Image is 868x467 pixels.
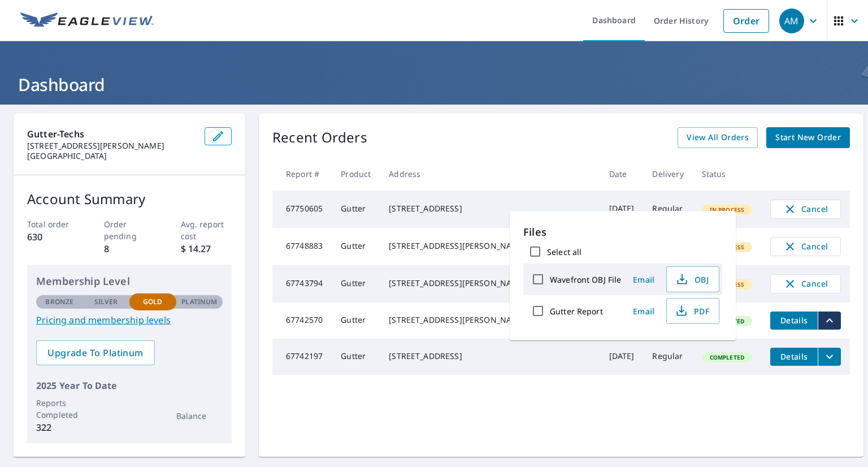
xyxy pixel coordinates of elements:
[104,218,155,242] p: Order pending
[45,297,73,307] p: Bronze
[332,191,380,228] td: Gutter
[27,218,79,230] p: Total order
[770,237,841,256] button: Cancel
[818,312,841,330] button: filesDropdownBtn-67742570
[272,191,332,228] td: 67750605
[272,127,367,148] p: Recent Orders
[272,339,332,375] td: 67742197
[389,314,591,326] div: [STREET_ADDRESS][PERSON_NAME]
[389,278,591,289] div: [STREET_ADDRESS][PERSON_NAME][PERSON_NAME]
[143,297,162,307] p: Gold
[523,224,722,240] p: Files
[775,131,841,145] span: Start New Order
[27,127,196,141] p: Gutter-Techs
[782,202,829,216] span: Cancel
[176,410,223,422] p: Balance
[643,191,692,228] td: Regular
[36,340,155,365] a: Upgrade To Platinum
[332,228,380,265] td: Gutter
[332,265,380,302] td: Gutter
[389,240,591,252] div: [STREET_ADDRESS][PERSON_NAME]
[389,203,591,214] div: [STREET_ADDRESS]
[678,127,758,148] a: View All Orders
[27,141,196,151] p: [STREET_ADDRESS][PERSON_NAME]
[389,351,591,362] div: [STREET_ADDRESS]
[272,302,332,339] td: 67742570
[27,230,79,244] p: 630
[45,347,146,359] span: Upgrade To Platinum
[779,8,804,33] div: AM
[272,228,332,265] td: 67748883
[626,271,662,288] button: Email
[723,9,769,33] a: Order
[272,157,332,191] th: Report #
[782,240,829,253] span: Cancel
[770,348,818,366] button: detailsBtn-67742197
[550,274,621,285] label: Wavefront OBJ File
[703,353,751,361] span: Completed
[181,242,232,256] p: $ 14.27
[94,297,118,307] p: Silver
[643,157,692,191] th: Delivery
[666,298,719,324] button: PDF
[600,157,644,191] th: Date
[36,379,223,392] p: 2025 Year To Date
[818,348,841,366] button: filesDropdownBtn-67742197
[770,200,841,219] button: Cancel
[674,304,710,318] span: PDF
[693,157,762,191] th: Status
[181,218,232,242] p: Avg. report cost
[27,151,196,161] p: [GEOGRAPHIC_DATA]
[666,266,719,292] button: OBJ
[703,206,752,214] span: In Process
[630,274,657,285] span: Email
[777,351,811,362] span: Details
[687,131,749,145] span: View All Orders
[20,12,154,29] img: EV Logo
[643,339,692,375] td: Regular
[770,312,818,330] button: detailsBtn-67742570
[630,306,657,317] span: Email
[332,339,380,375] td: Gutter
[36,274,223,289] p: Membership Level
[770,274,841,293] button: Cancel
[181,297,217,307] p: Platinum
[777,315,811,326] span: Details
[380,157,600,191] th: Address
[272,265,332,302] td: 67743794
[36,421,83,434] p: 322
[104,242,155,256] p: 8
[550,306,603,317] label: Gutter Report
[782,277,829,291] span: Cancel
[766,127,850,148] a: Start New Order
[547,247,581,257] label: Select all
[332,157,380,191] th: Product
[36,313,223,327] a: Pricing and membership levels
[600,339,644,375] td: [DATE]
[14,73,854,96] h1: Dashboard
[626,302,662,320] button: Email
[600,191,644,228] td: [DATE]
[27,189,232,209] p: Account Summary
[332,302,380,339] td: Gutter
[674,273,710,286] span: OBJ
[36,397,83,421] p: Reports Completed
